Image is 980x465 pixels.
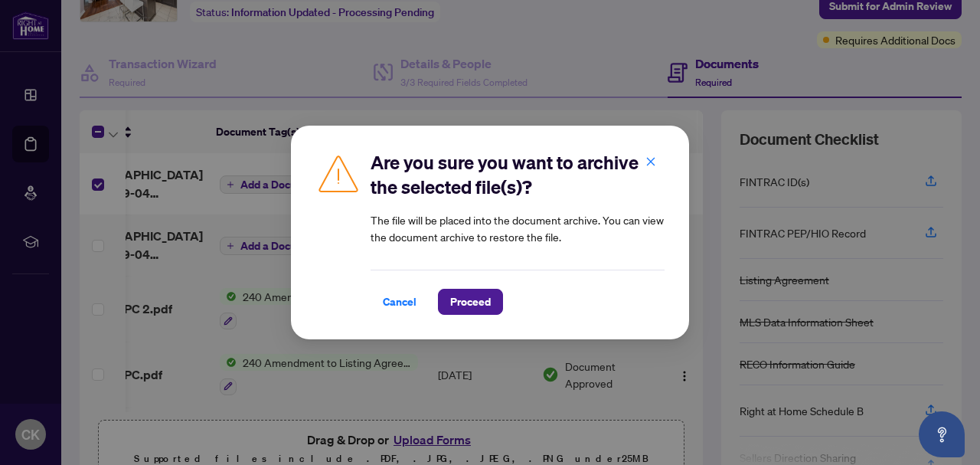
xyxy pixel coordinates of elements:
span: close [645,156,656,167]
button: Proceed [438,289,503,315]
button: Cancel [371,289,429,315]
article: The file will be placed into the document archive. You can view the document archive to restore t... [371,211,665,245]
button: Open asap [919,411,965,457]
h2: Are you sure you want to archive the selected file(s)? [371,150,665,199]
span: Proceed [450,290,491,314]
span: Cancel [383,290,416,314]
img: Caution Icon [315,150,361,196]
